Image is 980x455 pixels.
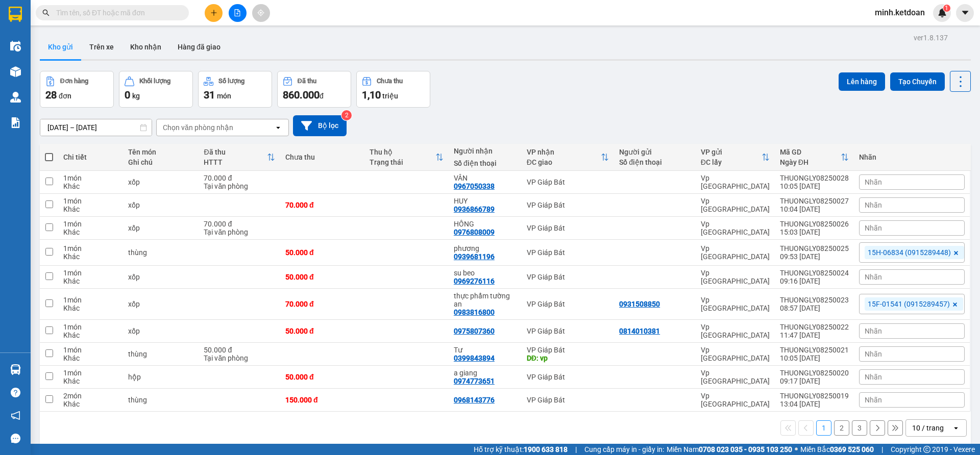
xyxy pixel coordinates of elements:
span: 1,10 [362,89,381,101]
div: VP Giáp Bát [527,396,609,404]
strong: 0708 023 035 - 0935 103 250 [699,445,792,453]
div: Đơn hàng [60,78,88,85]
span: 15F-01541 (0915289457) [868,299,950,309]
div: 15:03 [DATE] [780,228,849,236]
div: Số điện thoại [619,158,691,166]
div: HỒNG [454,220,517,228]
div: Tại văn phòng [204,228,275,236]
div: 0969276116 [454,277,495,285]
div: Vp [GEOGRAPHIC_DATA] [701,269,770,285]
div: Chưa thu [285,153,359,161]
div: Ghi chú [128,158,194,166]
div: Khác [63,205,118,213]
span: Nhãn [865,350,882,358]
div: Mã GD [780,148,841,156]
div: 09:17 [DATE] [780,377,849,385]
div: 10 / trang [912,423,944,433]
div: thùng [128,248,194,257]
div: Vp [GEOGRAPHIC_DATA] [701,244,770,261]
div: xốp [128,327,194,335]
div: xốp [128,178,194,186]
div: Người nhận [454,147,517,155]
span: 31 [204,89,215,101]
span: 15H-06834 (0915289448) [868,248,951,257]
span: | [881,444,883,455]
button: Hàng đã giao [169,35,229,59]
button: plus [205,4,223,22]
div: Tại văn phòng [204,182,275,190]
div: 0983816800 [454,308,495,316]
span: Cung cấp máy in - giấy in: [584,444,664,455]
div: VP Giáp Bát [527,373,609,381]
div: Vp [GEOGRAPHIC_DATA] [701,346,770,362]
div: Khác [63,252,118,261]
strong: 0369 525 060 [830,445,874,453]
div: HUY [454,197,517,205]
span: aim [257,9,264,16]
div: Chọn văn phòng nhận [163,122,233,133]
img: warehouse-icon [10,364,21,375]
div: 1 món [63,220,118,228]
div: Khác [63,228,118,236]
button: Trên xe [81,35,122,59]
div: Khác [63,400,118,408]
th: Toggle SortBy [364,144,449,171]
div: xốp [128,300,194,308]
div: DĐ: vp [527,354,609,362]
svg: open [274,123,282,132]
div: Số lượng [218,78,244,85]
span: 860.000 [283,89,320,101]
button: 3 [852,420,867,436]
div: Tư [454,346,517,354]
span: Miền Nam [667,444,792,455]
img: solution-icon [10,117,21,128]
span: triệu [382,92,398,100]
div: a giang [454,369,517,377]
div: VP Giáp Bát [527,248,609,257]
span: Hỗ trợ kỹ thuật: [474,444,568,455]
div: THUONGLY08250022 [780,323,849,331]
button: Lên hàng [839,72,885,91]
div: 50.000 đ [285,273,359,281]
div: Đã thu [298,78,316,85]
div: 13:04 [DATE] [780,400,849,408]
div: 11:47 [DATE] [780,331,849,339]
div: 1 món [63,323,118,331]
input: Tìm tên, số ĐT hoặc mã đơn [56,7,177,18]
div: xốp [128,201,194,209]
div: 0814010381 [619,327,660,335]
span: Nhãn [865,273,882,281]
sup: 2 [341,110,352,120]
div: phương [454,244,517,252]
div: Khác [63,182,118,190]
div: THUONGLY08250019 [780,392,849,400]
span: file-add [234,9,241,16]
div: 1 món [63,269,118,277]
div: Chi tiết [63,153,118,161]
strong: 1900 633 818 [524,445,568,453]
div: Người gửi [619,148,691,156]
button: Đã thu860.000đ [277,71,351,108]
span: message [11,434,20,443]
div: 0976808009 [454,228,495,236]
div: 0974773651 [454,377,495,385]
div: Vp [GEOGRAPHIC_DATA] [701,197,770,213]
button: Khối lượng0kg [119,71,193,108]
span: copyright [923,446,930,453]
div: HTTT [204,158,267,166]
th: Toggle SortBy [199,144,280,171]
div: 0399843894 [454,354,495,362]
th: Toggle SortBy [775,144,854,171]
div: 0975807360 [454,327,495,335]
div: Khác [63,354,118,362]
span: 0 [125,89,130,101]
input: Select a date range. [40,119,152,136]
div: VP Giáp Bát [527,178,609,186]
div: Vp [GEOGRAPHIC_DATA] [701,369,770,385]
button: Kho nhận [122,35,169,59]
span: món [217,92,231,100]
span: Nhãn [865,373,882,381]
div: Vp [GEOGRAPHIC_DATA] [701,174,770,190]
button: Số lượng31món [198,71,272,108]
div: su beo [454,269,517,277]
